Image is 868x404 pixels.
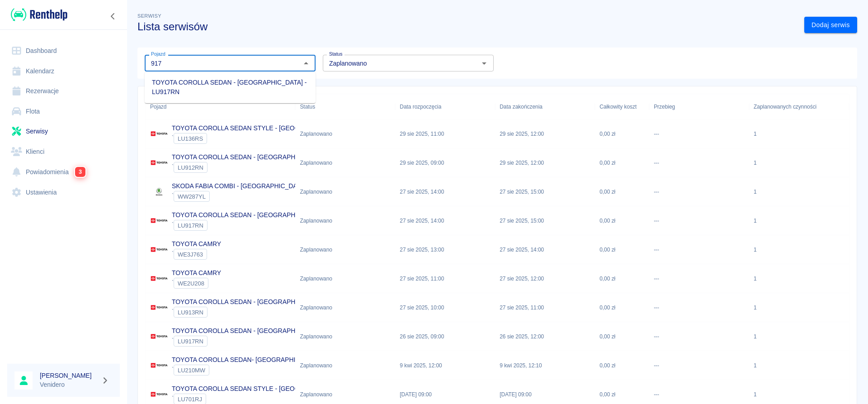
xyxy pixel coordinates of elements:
[500,94,542,119] div: Data zakończenia
[172,220,323,231] div: `
[300,390,332,399] div: Zaplanowano
[75,167,85,177] span: 3
[150,183,168,201] img: Image
[7,101,120,122] a: Flota
[400,246,444,254] p: 27 sie 2025, 13:00
[754,188,757,196] div: 1
[172,191,306,202] div: `
[300,57,312,70] button: Zamknij
[595,235,649,264] div: 0,00 zł
[150,270,168,288] img: Image
[804,17,857,33] a: Dodaj serwis
[174,309,207,316] span: LU913RN
[174,338,207,345] span: LU917RN
[500,130,544,138] p: 29 sie 2025, 12:00
[595,206,649,235] div: 0,00 zł
[654,94,675,119] div: Przebieg
[595,119,649,148] div: 0,00 zł
[150,385,168,404] img: Image
[649,119,749,148] div: ---
[595,177,649,206] div: 0,00 zł
[649,206,749,235] div: ---
[500,333,544,341] p: 26 sie 2025, 12:00
[400,304,444,312] p: 27 sie 2025, 10:00
[172,268,221,278] p: TOYOTA CAMRY
[174,222,207,229] span: LU917RN
[7,182,120,203] a: Ustawienia
[7,162,120,182] a: Powiadomienia3
[150,94,166,119] div: Pojazd
[400,217,444,225] p: 27 sie 2025, 14:00
[649,235,749,264] div: ---
[500,246,544,254] p: 27 sie 2025, 14:00
[478,57,491,70] button: Otwórz
[150,125,168,143] img: Image
[7,41,120,61] a: Dashboard
[7,121,120,142] a: Serwisy
[172,181,306,191] p: SKODA FABIA COMBI - [GEOGRAPHIC_DATA]
[599,94,637,119] div: Całkowity koszt
[649,351,749,380] div: ---
[400,159,444,167] p: 29 sie 2025, 09:00
[7,81,120,101] a: Rezerwacje
[754,217,757,225] div: 1
[754,94,816,119] div: Zaplanowanych czynności
[595,148,649,177] div: 0,00 zł
[174,251,207,258] span: WE3J763
[7,7,67,22] a: Renthelp logo
[300,361,332,370] div: Zaplanowano
[150,154,168,172] img: Image
[400,361,442,370] p: 9 kwi 2025, 12:00
[174,396,206,403] span: LU701RJ
[595,293,649,322] div: 0,00 zł
[400,130,444,138] p: 29 sie 2025, 11:00
[172,133,344,144] div: `
[172,297,323,307] p: TOYOTA COROLLA SEDAN - [GEOGRAPHIC_DATA]
[395,94,495,119] div: Data rozpoczęcia
[500,217,544,225] p: 27 sie 2025, 15:00
[172,365,321,375] div: `
[172,162,323,173] div: `
[754,304,757,312] div: 1
[172,210,323,220] p: TOYOTA COROLLA SEDAN - [GEOGRAPHIC_DATA]
[7,142,120,162] a: Klienci
[300,188,332,196] div: Zaplanowano
[300,333,332,341] div: Zaplanowano
[649,94,749,119] div: Przebieg
[400,390,432,399] p: [DATE] 09:00
[172,152,323,162] p: TOYOTA COROLLA SEDAN - [GEOGRAPHIC_DATA]
[754,130,757,138] div: 1
[300,217,332,225] div: Zaplanowano
[329,51,343,57] label: Status
[151,51,165,57] label: Pojazd
[300,304,332,312] div: Zaplanowano
[172,124,344,133] p: TOYOTA COROLLA SEDAN STYLE - [GEOGRAPHIC_DATA]
[595,94,649,119] div: Całkowity koszt
[649,148,749,177] div: ---
[172,336,323,347] div: `
[40,371,98,380] h6: [PERSON_NAME]
[400,275,444,283] p: 27 sie 2025, 11:00
[11,7,67,22] img: Renthelp logo
[500,304,544,312] p: 27 sie 2025, 11:00
[754,333,757,341] div: 1
[300,246,332,254] div: Zaplanowano
[595,351,649,380] div: 0,00 zł
[172,249,221,260] div: `
[174,193,209,200] span: WW287YL
[649,264,749,293] div: ---
[649,177,749,206] div: ---
[172,326,323,336] p: TOYOTA COROLLA SEDAN - [GEOGRAPHIC_DATA]
[400,333,444,341] p: 26 sie 2025, 09:00
[172,307,323,318] div: `
[300,130,332,138] div: Zaplanowano
[495,94,595,119] div: Data zakończenia
[146,94,295,119] div: Pojazd
[300,94,315,119] div: Status
[400,94,441,119] div: Data rozpoczęcia
[174,367,209,374] span: LU210MW
[172,355,321,365] p: TOYOTA COROLLA SEDAN- [GEOGRAPHIC_DATA]
[500,275,544,283] p: 27 sie 2025, 12:00
[174,280,208,287] span: WE2U208
[300,159,332,167] div: Zaplanowano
